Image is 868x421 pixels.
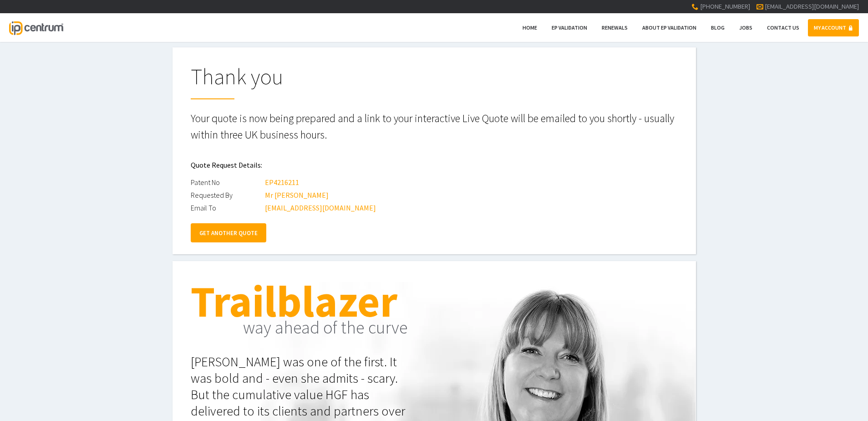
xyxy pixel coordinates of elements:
[700,2,750,10] span: [PHONE_NUMBER]
[191,201,264,214] div: Email To
[517,19,543,36] a: Home
[191,223,266,242] a: GET ANOTHER QUOTE
[596,19,634,36] a: Renewals
[739,24,752,31] span: Jobs
[705,19,731,36] a: Blog
[636,19,702,36] a: About EP Validation
[523,24,537,31] span: Home
[265,201,376,214] div: [EMAIL_ADDRESS][DOMAIN_NAME]
[9,13,63,42] a: IP Centrum
[808,19,859,36] a: MY ACCOUNT
[191,189,264,201] div: Requested By
[733,19,758,36] a: Jobs
[602,24,628,31] span: Renewals
[765,2,859,10] a: [EMAIL_ADDRESS][DOMAIN_NAME]
[552,24,587,31] span: EP Validation
[191,66,678,99] h1: Thank you
[711,24,725,31] span: Blog
[546,19,593,36] a: EP Validation
[265,176,299,189] div: EP4216211
[191,154,678,176] h2: Quote Request Details:
[191,110,678,143] p: Your quote is now being prepared and a link to your interactive Live Quote will be emailed to you...
[642,24,696,31] span: About EP Validation
[265,189,329,201] div: Mr [PERSON_NAME]
[767,24,799,31] span: Contact Us
[761,19,805,36] a: Contact Us
[191,176,264,189] div: Patent No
